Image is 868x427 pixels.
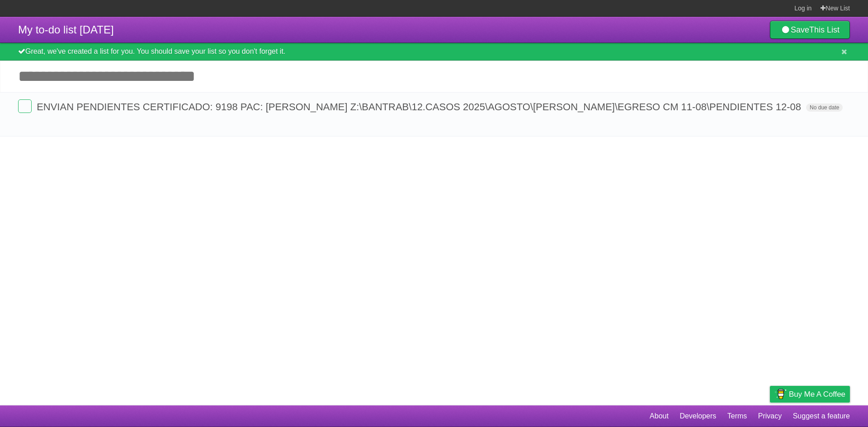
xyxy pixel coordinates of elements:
span: Buy me a coffee [789,386,845,402]
a: SaveThis List [770,21,850,39]
a: Privacy [758,408,782,425]
span: My to-do list [DATE] [18,23,114,36]
a: Suggest a feature [793,408,850,425]
a: Terms [727,408,747,425]
span: ENVIAN PENDIENTES CERTIFICADO: 9198 PAC: [PERSON_NAME] Z:\BANTRAB\12.CASOS 2025\AGOSTO\[PERSON_NA... [37,101,803,113]
a: Buy me a coffee [770,386,850,403]
img: Buy me a coffee [774,386,787,402]
label: Done [18,99,32,113]
a: Developers [679,408,716,425]
span: No due date [806,103,843,112]
b: This List [809,25,840,34]
a: About [650,408,669,425]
